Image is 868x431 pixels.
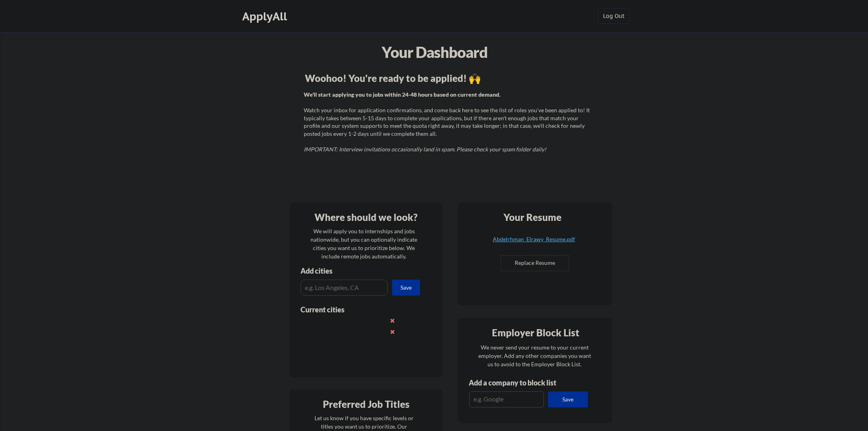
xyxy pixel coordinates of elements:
button: Save [548,391,588,407]
div: Your Dashboard [1,41,868,64]
em: IMPORTANT: Interview invitations occasionally land in spam. Please check your spam folder daily! [304,146,546,153]
div: Abdelrhman_Elrawy_Resume.pdf [486,236,581,242]
div: Watch your inbox for application confirmations, and come back here to see the list of roles you'v... [304,91,592,153]
a: Abdelrhman_Elrawy_Resume.pdf [486,236,581,249]
div: Employer Block List [461,328,610,338]
div: We will apply you to internships and jobs nationwide, but you can optionally indicate cities you ... [309,227,419,260]
div: Woohoo! You're ready to be applied! 🙌 [305,73,593,83]
input: e.g. Los Angeles, CA [301,280,388,296]
div: Add a company to block list [469,379,569,386]
div: Your Resume [493,213,572,222]
button: Log Out [598,8,630,24]
strong: We'll start applying you to jobs within 24-48 hours based on current demand. [304,91,500,98]
div: Add cities [301,267,422,274]
div: We never send your resume to your current employer. Add any other companies you want us to avoid ... [478,343,591,368]
div: Current cities [301,306,411,313]
div: Preferred Job Titles [292,399,440,409]
div: Where should we look? [292,213,440,222]
div: ApplyAll [242,10,289,23]
button: Save [392,280,420,296]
